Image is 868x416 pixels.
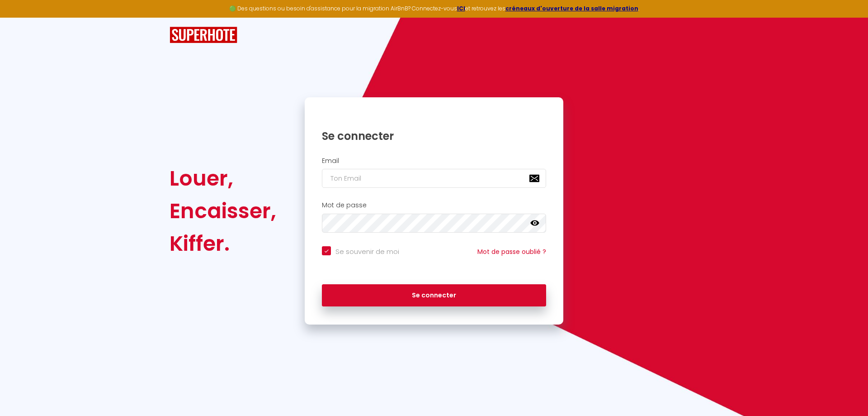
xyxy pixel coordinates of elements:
[322,129,546,143] h1: Se connecter
[170,27,237,43] img: SuperHote logo
[322,284,546,307] button: Se connecter
[322,169,546,188] input: Ton Email
[170,195,276,227] div: Encaisser,
[457,5,465,12] a: ICI
[322,157,546,165] h2: Email
[505,5,638,12] a: créneaux d'ouverture de la salle migration
[477,247,546,256] a: Mot de passe oublié ?
[170,162,276,195] div: Louer,
[170,227,276,260] div: Kiffer.
[322,201,546,209] h2: Mot de passe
